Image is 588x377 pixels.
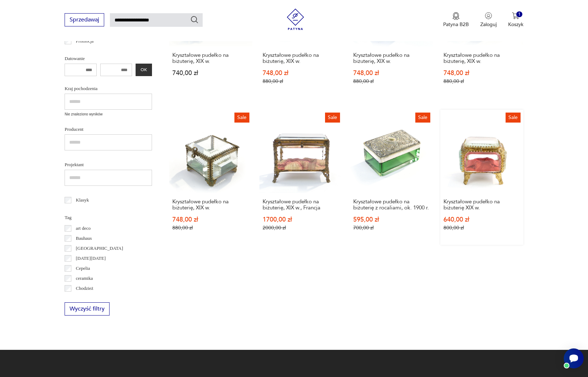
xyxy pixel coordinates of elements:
[508,12,523,28] button: 1Koszyk
[65,161,152,169] p: Projektant
[452,12,460,20] img: Ikona medalu
[564,348,584,368] iframe: Smartsupp widget button
[65,85,152,93] p: Kraj pochodzenia
[172,199,249,211] h3: Kryształowe pudełko na biżuterię, XIX w.
[512,12,519,19] img: Ikona koszyka
[263,52,339,64] h3: Kryształowe pudełko na biżuterię, XIX w.
[443,21,469,28] p: Patyna B2B
[76,274,93,282] p: ceramika
[172,225,249,231] p: 880,00 zł
[480,12,497,28] button: Zaloguj
[65,214,152,222] p: Tag
[263,199,339,211] h3: Kryształowe pudełko na biżuterię, XIX w., Francja
[443,78,520,84] p: 880,00 zł
[263,78,339,84] p: 880,00 zł
[76,224,91,232] p: art deco
[172,70,249,76] p: 740,00 zł
[285,9,306,30] img: Patyna - sklep z meblami i dekoracjami vintage
[353,217,430,223] p: 595,00 zł
[443,12,469,28] a: Ikona medaluPatyna B2B
[263,70,339,76] p: 748,00 zł
[443,217,520,223] p: 640,00 zł
[169,110,252,245] a: SaleKryształowe pudełko na biżuterię, XIX w.Kryształowe pudełko na biżuterię, XIX w.748,00 zł880,...
[172,52,249,64] h3: Kryształowe pudełko na biżuterię, XIX w.
[443,225,520,231] p: 800,00 zł
[443,199,520,211] h3: Kryształowe pudełko na biżuterię XIX w.
[443,70,520,76] p: 748,00 zł
[263,225,339,231] p: 2000,00 zł
[353,199,430,211] h3: Kryształowe pudełko na biżuterię z rocaliami, ok. 1900 r.
[353,225,430,231] p: 700,00 zł
[65,55,152,63] p: Datowanie
[76,234,92,242] p: Bauhaus
[65,125,152,133] p: Producent
[172,217,249,223] p: 748,00 zł
[76,284,93,292] p: Chodzież
[263,217,339,223] p: 1700,00 zł
[76,294,93,302] p: Ćmielów
[65,18,104,23] a: Sprzedawaj
[508,21,523,28] p: Koszyk
[480,21,497,28] p: Zaloguj
[443,12,469,28] button: Patyna B2B
[76,244,123,252] p: [GEOGRAPHIC_DATA]
[190,15,199,24] button: Szukaj
[76,196,89,204] p: Klasyk
[136,64,152,76] button: OK
[76,254,106,262] p: [DATE][DATE]
[76,264,90,272] p: Cepelia
[353,52,430,64] h3: Kryształowe pudełko na biżuterię, XIX w.
[353,78,430,84] p: 880,00 zł
[350,110,433,245] a: SaleKryształowe pudełko na biżuterię z rocaliami, ok. 1900 r.Kryształowe pudełko na biżuterię z r...
[443,52,520,64] h3: Kryształowe pudełko na biżuterię, XIX w.
[65,302,110,316] button: Wyczyść filtry
[259,110,343,245] a: SaleKryształowe pudełko na biżuterię, XIX w., FrancjaKryształowe pudełko na biżuterię, XIX w., Fr...
[516,11,522,18] div: 1
[440,110,523,245] a: SaleKryształowe pudełko na biżuterię XIX w.Kryształowe pudełko na biżuterię XIX w.640,00 zł800,00 zł
[485,12,492,19] img: Ikonka użytkownika
[65,13,104,26] button: Sprzedawaj
[353,70,430,76] p: 748,00 zł
[65,111,152,117] p: Nie znaleziono wyników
